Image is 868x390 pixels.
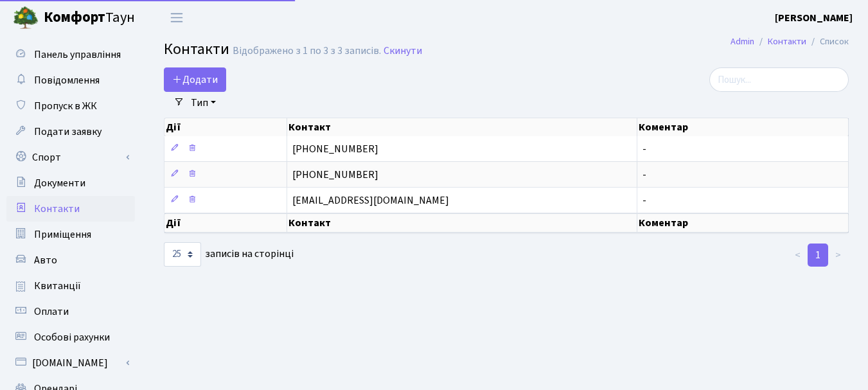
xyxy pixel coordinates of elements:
span: - [642,193,646,208]
a: [DOMAIN_NAME] [6,350,135,376]
span: Пропуск в ЖК [34,99,97,113]
th: Дії [164,213,287,233]
button: Переключити навігацію [161,7,193,28]
span: - [642,142,646,156]
a: Додати [164,67,226,92]
nav: breadcrumb [711,28,868,55]
label: записів на сторінці [164,242,294,267]
span: Таун [44,7,135,29]
th: Контакт [287,213,637,233]
span: Документи [34,176,85,190]
span: - [642,168,646,182]
span: Приміщення [34,227,91,242]
span: Додати [172,73,218,87]
a: Admin [731,35,754,48]
span: Подати заявку [34,125,102,139]
a: Спорт [6,145,135,170]
a: Повідомлення [6,67,135,93]
span: Авто [34,253,57,267]
a: Приміщення [6,222,135,247]
a: Квитанції [6,273,135,299]
input: Пошук... [709,67,849,92]
span: Повідомлення [34,73,100,87]
select: записів на сторінці [164,242,201,267]
a: Тип [186,92,221,114]
a: Особові рахунки [6,324,135,350]
img: logo.png [13,5,39,31]
a: Документи [6,170,135,196]
span: Панель управління [34,48,121,62]
a: Оплати [6,299,135,324]
li: Список [806,35,849,49]
b: [PERSON_NAME] [775,11,853,25]
a: Пропуск в ЖК [6,93,135,119]
span: Контакти [164,38,229,60]
span: Особові рахунки [34,330,110,344]
span: [EMAIL_ADDRESS][DOMAIN_NAME] [292,193,449,208]
span: Квитанції [34,279,81,293]
span: [PHONE_NUMBER] [292,142,378,156]
span: [PHONE_NUMBER] [292,168,378,182]
a: Панель управління [6,42,135,67]
th: Дії [164,118,287,136]
th: Коментар [637,213,849,233]
b: Комфорт [44,7,105,28]
div: Відображено з 1 по 3 з 3 записів. [233,45,381,57]
a: Скинути [384,45,422,57]
a: 1 [808,244,828,267]
a: Подати заявку [6,119,135,145]
a: Контакти [6,196,135,222]
a: Авто [6,247,135,273]
a: Контакти [768,35,806,48]
span: Контакти [34,202,80,216]
a: [PERSON_NAME] [775,10,853,26]
th: Коментар [637,118,849,136]
span: Оплати [34,305,69,319]
th: Контакт [287,118,637,136]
